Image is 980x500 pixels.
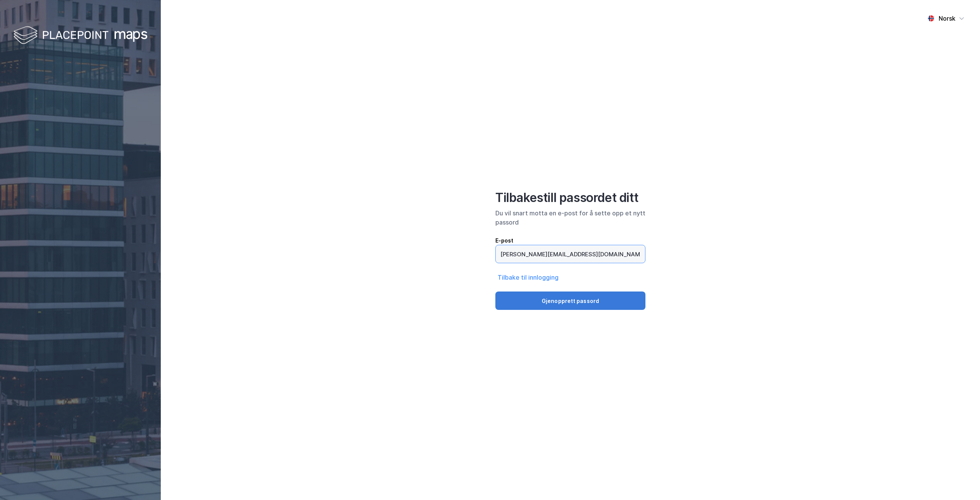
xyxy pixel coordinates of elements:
div: Tilbakestill passordet ditt [495,190,645,205]
button: Gjenopprett passord [495,292,645,310]
div: Norsk [939,14,955,23]
iframe: Chat Widget [942,463,980,500]
div: E-post [495,236,645,245]
div: Kontrollprogram for chat [942,463,980,500]
div: Du vil snart motta en e-post for å sette opp et nytt passord [495,208,645,227]
img: logo-white.f07954bde2210d2a523dddb988cd2aa7.svg [13,24,147,47]
button: Tilbake til innlogging [495,272,561,282]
